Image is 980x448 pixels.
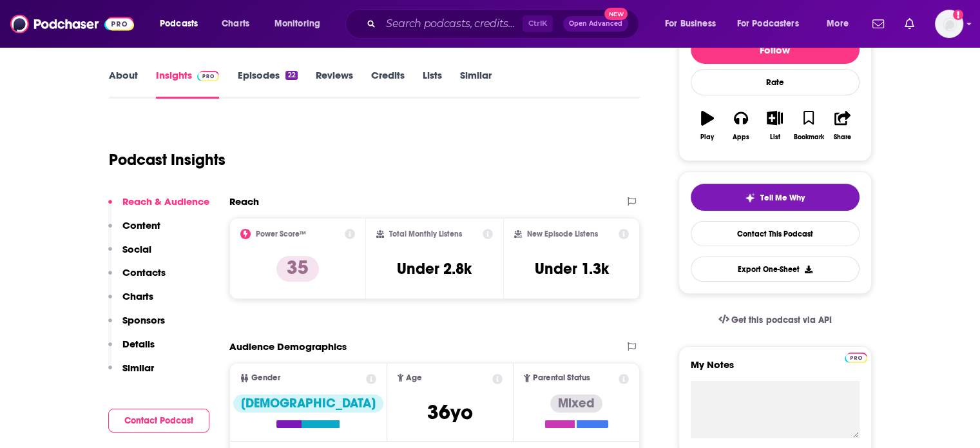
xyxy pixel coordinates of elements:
span: Tell Me Why [760,193,805,203]
a: Episodes22 [237,69,297,99]
div: [DEMOGRAPHIC_DATA] [233,394,383,413]
p: 35 [276,256,319,282]
span: For Podcasters [737,15,799,33]
img: User Profile [935,10,963,38]
p: Content [122,219,160,231]
button: open menu [729,14,818,34]
h2: New Episode Listens [527,229,598,239]
span: Age [406,374,422,382]
div: Apps [733,133,749,141]
button: open menu [151,14,215,34]
a: Credits [371,69,405,99]
a: InsightsPodchaser Pro [156,69,220,99]
h2: Power Score™ [256,229,306,239]
button: Reach & Audience [108,195,209,219]
label: My Notes [691,358,860,381]
span: Monitoring [274,15,320,33]
span: Parental Status [533,374,590,382]
span: 36 yo [427,400,473,425]
button: Contacts [108,266,166,290]
span: For Business [665,15,716,33]
button: Details [108,338,155,362]
span: Ctrl K [523,15,553,32]
p: Charts [122,290,153,302]
p: Social [122,243,151,255]
img: tell me why sparkle [745,193,755,203]
span: New [604,8,628,20]
h1: Podcast Insights [109,150,226,170]
button: Social [108,243,151,267]
button: Bookmark [792,102,825,149]
div: List [770,133,780,141]
h2: Audience Demographics [229,340,347,353]
h3: Under 1.3k [535,259,609,278]
a: Lists [423,69,442,99]
span: Open Advanced [569,21,622,27]
a: Reviews [316,69,353,99]
a: Get this podcast via API [708,304,842,336]
h2: Reach [229,195,259,208]
span: Logged in as Ashley_Beenen [935,10,963,38]
div: Search podcasts, credits, & more... [358,9,651,39]
span: More [827,15,849,33]
img: Podchaser Pro [845,353,867,363]
div: Mixed [550,394,602,413]
h2: Total Monthly Listens [389,229,462,239]
a: About [109,69,138,99]
span: Podcasts [160,15,198,33]
button: open menu [656,14,732,34]
button: List [758,102,791,149]
p: Sponsors [122,314,165,326]
button: Charts [108,290,153,314]
svg: Add a profile image [953,10,963,20]
span: Charts [222,15,249,33]
button: Similar [108,362,154,385]
button: Show profile menu [935,10,963,38]
button: open menu [265,14,337,34]
button: Sponsors [108,314,165,338]
a: Pro website [845,351,867,363]
a: Contact This Podcast [691,221,860,246]
input: Search podcasts, credits, & more... [381,14,523,34]
a: Show notifications dropdown [899,13,919,35]
img: Podchaser Pro [197,71,220,81]
button: Open AdvancedNew [563,16,628,32]
a: Show notifications dropdown [867,13,889,35]
h3: Under 2.8k [397,259,472,278]
a: Similar [460,69,492,99]
p: Contacts [122,266,166,278]
a: Charts [213,14,257,34]
button: Content [108,219,160,243]
img: Podchaser - Follow, Share and Rate Podcasts [10,12,134,36]
div: Bookmark [793,133,823,141]
button: Play [691,102,724,149]
button: open menu [818,14,865,34]
div: 22 [285,71,297,80]
p: Reach & Audience [122,195,209,208]
button: Share [825,102,859,149]
button: Apps [724,102,758,149]
button: Follow [691,35,860,64]
span: Get this podcast via API [731,315,831,326]
button: Export One-Sheet [691,257,860,282]
div: Rate [691,69,860,95]
div: Play [700,133,714,141]
p: Similar [122,362,154,374]
button: tell me why sparkleTell Me Why [691,184,860,211]
span: Gender [251,374,280,382]
div: Share [834,133,851,141]
button: Contact Podcast [108,409,209,433]
p: Details [122,338,155,350]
